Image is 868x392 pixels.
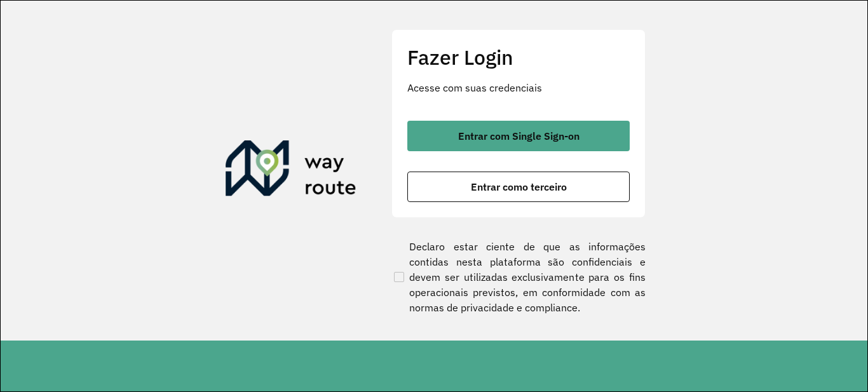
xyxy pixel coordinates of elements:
p: Acesse com suas credenciais [407,80,630,95]
span: Entrar como terceiro [471,182,567,192]
button: button [407,172,630,202]
label: Declaro estar ciente de que as informações contidas nesta plataforma são confidenciais e devem se... [391,239,646,315]
img: Roteirizador AmbevTech [226,140,356,201]
button: button [407,121,630,151]
span: Entrar com Single Sign-on [458,131,580,141]
h2: Fazer Login [407,45,630,69]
